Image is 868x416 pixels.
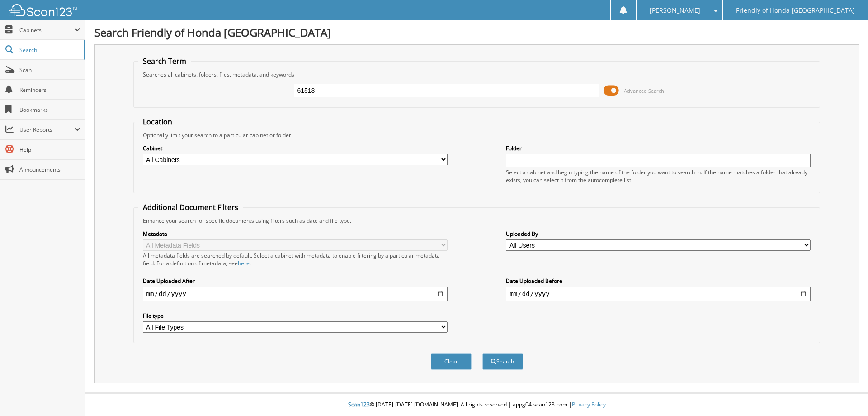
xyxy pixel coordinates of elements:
button: Clear [431,353,472,370]
span: Cabinets [19,26,74,34]
label: Metadata [143,230,448,238]
div: All metadata fields are searched by default. Select a cabinet with metadata to enable filtering b... [143,252,448,267]
label: File type [143,312,448,320]
label: Uploaded By [506,230,811,238]
span: Announcements [19,166,80,173]
span: [PERSON_NAME] [650,8,700,13]
label: Date Uploaded After [143,277,448,285]
label: Date Uploaded Before [506,277,811,285]
label: Cabinet [143,144,448,152]
span: Search [19,46,79,54]
span: Bookmarks [19,106,80,114]
span: Advanced Search [624,87,664,94]
div: Enhance your search for specific documents using filters such as date and file type. [138,217,816,225]
span: User Reports [19,126,74,134]
span: Friendly of Honda [GEOGRAPHIC_DATA] [736,8,855,13]
div: Select a cabinet and begin typing the name of the folder you want to search in. If the name match... [506,168,811,184]
div: © [DATE]-[DATE] [DOMAIN_NAME]. All rights reserved | appg04-scan123-com | [85,394,868,416]
span: Scan [19,66,80,74]
span: Help [19,146,80,153]
span: Reminders [19,86,80,94]
button: Search [482,353,523,370]
input: end [506,287,811,301]
input: start [143,287,448,301]
label: Folder [506,144,811,152]
iframe: Chat Widget [823,373,868,416]
legend: Location [138,117,177,127]
legend: Search Term [138,56,191,66]
a: Privacy Policy [572,401,606,408]
div: Searches all cabinets, folders, files, metadata, and keywords [138,71,816,78]
img: scan123-logo-white.svg [9,4,77,16]
a: here [238,259,250,267]
h1: Search Friendly of Honda [GEOGRAPHIC_DATA] [94,25,859,40]
div: Optionally limit your search to a particular cabinet or folder [138,131,816,139]
legend: Additional Document Filters [138,202,243,212]
span: Scan123 [348,401,370,408]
